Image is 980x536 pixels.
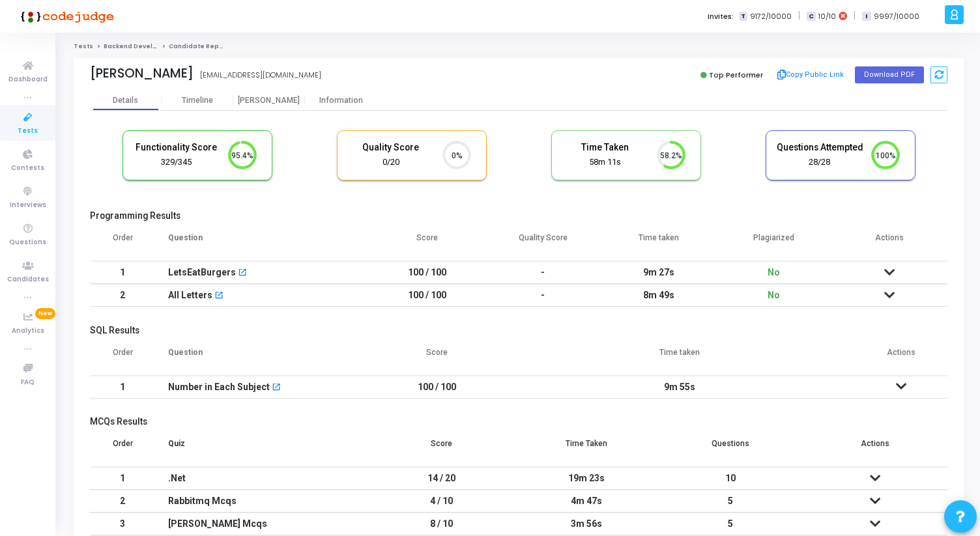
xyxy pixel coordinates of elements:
span: | [798,9,800,23]
nav: breadcrumb [74,42,964,51]
span: 10/10 [818,11,836,22]
th: Time Taken [514,430,659,467]
span: Questions [9,237,46,248]
div: Information [305,96,377,106]
span: | [854,9,856,23]
td: 3 [90,513,155,535]
mat-icon: open_in_new [238,269,247,278]
img: logo [16,3,114,29]
span: Tests [18,126,38,137]
td: 8 / 10 [369,513,514,535]
th: Questions [659,430,803,467]
th: Quiz [155,430,369,467]
th: Score [369,225,485,261]
div: 19m 23s [527,468,646,489]
td: 1 [90,376,155,399]
h5: Functionality Score [133,142,220,153]
div: 3m 56s [527,513,646,535]
div: All Letters [168,285,212,306]
span: Top Performer [709,70,763,80]
div: 329/345 [133,156,220,169]
td: 2 [90,284,155,307]
td: 8m 49s [601,284,716,307]
mat-icon: open_in_new [214,292,223,301]
th: Question [155,225,369,261]
td: - [485,261,600,284]
th: Quality Score [485,225,600,261]
div: Details [113,96,138,106]
div: [PERSON_NAME] [233,96,305,106]
span: Interviews [10,200,46,211]
div: [EMAIL_ADDRESS][DOMAIN_NAME] [200,70,321,81]
h5: MCQs Results [90,416,947,427]
span: Dashboard [8,74,48,85]
th: Time taken [505,339,855,376]
h5: Quality Score [347,142,435,153]
mat-icon: open_in_new [272,384,281,393]
div: LetsEatBurgers [168,262,236,283]
h5: Questions Attempted [776,142,863,153]
button: Download PDF [855,66,924,83]
th: Score [369,339,505,376]
button: Copy Public Link [773,65,848,85]
td: 2 [90,490,155,513]
label: Invites: [708,11,734,22]
td: 9m 27s [601,261,716,284]
td: 4 / 10 [369,490,514,513]
td: 5 [659,490,803,513]
a: Tests [74,42,93,50]
div: [PERSON_NAME] Mcqs [168,513,356,535]
th: Order [90,430,155,467]
span: Contests [11,163,44,174]
span: Candidate Report [169,42,229,50]
div: 58m 11s [562,156,649,169]
span: C [807,12,815,21]
span: No [768,290,780,300]
h5: SQL Results [90,325,947,336]
div: 28/28 [776,156,863,169]
a: Backend Developer Assessment (C# & .Net) [104,42,249,50]
div: [PERSON_NAME] [90,66,194,81]
span: FAQ [21,377,35,388]
div: 4m 47s [527,490,646,512]
span: I [862,12,871,21]
th: Plagiarized [716,225,831,261]
h5: Time Taken [562,142,649,153]
span: Candidates [7,274,49,285]
div: Rabbitmq Mcqs [168,490,356,512]
td: 1 [90,467,155,490]
td: 10 [659,467,803,490]
h5: Programming Results [90,210,947,221]
span: T [739,12,747,21]
span: Analytics [12,326,44,337]
td: 9m 55s [505,376,855,399]
td: 100 / 100 [369,261,485,284]
td: - [485,284,600,307]
td: 100 / 100 [369,376,505,399]
span: New [35,308,55,319]
th: Score [369,430,514,467]
th: Question [155,339,369,376]
div: Number in Each Subject [168,376,270,398]
div: .Net [168,468,356,489]
th: Actions [855,339,947,376]
td: 14 / 20 [369,467,514,490]
th: Order [90,339,155,376]
div: Timeline [182,96,213,106]
td: 5 [659,513,803,535]
th: Actions [803,430,947,467]
th: Time taken [601,225,716,261]
td: 1 [90,261,155,284]
th: Actions [832,225,947,261]
span: 9172/10000 [750,11,792,22]
span: 9997/10000 [874,11,919,22]
div: 0/20 [347,156,435,169]
td: 100 / 100 [369,284,485,307]
span: No [768,267,780,277]
th: Order [90,225,155,261]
